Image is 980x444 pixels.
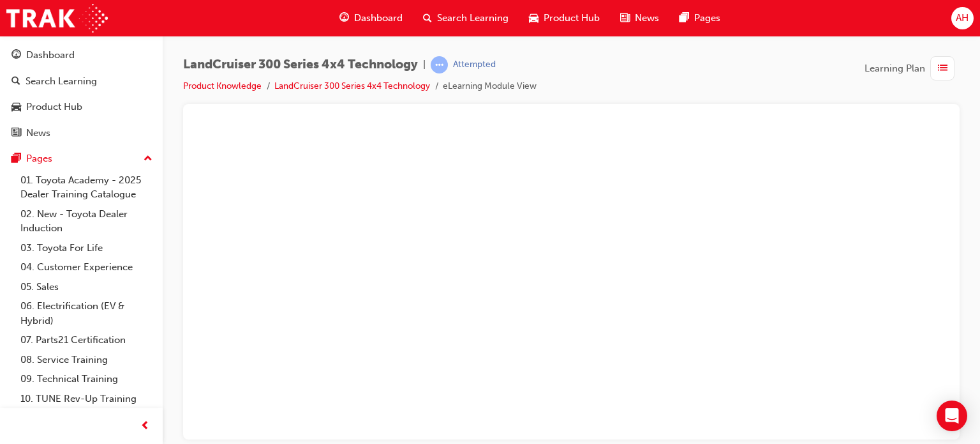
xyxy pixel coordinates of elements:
a: 10. TUNE Rev-Up Training [15,389,158,409]
span: pages-icon [679,10,689,26]
a: 03. Toyota For Life [15,238,158,258]
a: news-iconNews [610,5,669,31]
span: up-icon [144,151,152,167]
div: Pages [26,151,52,166]
span: news-icon [11,128,21,139]
span: Dashboard [354,11,403,26]
a: Product Knowledge [183,80,262,91]
span: news-icon [620,10,630,26]
span: learningRecordVerb_ATTEMPT-icon [431,56,448,73]
a: 08. Service Training [15,350,158,370]
div: Open Intercom Messenger [937,401,967,431]
span: Search Learning [437,11,509,26]
a: search-iconSearch Learning [413,5,519,31]
a: 06. Electrification (EV & Hybrid) [15,296,158,330]
div: Dashboard [26,48,75,63]
button: Pages [5,147,158,171]
span: Product Hub [544,11,600,26]
a: 02. New - Toyota Dealer Induction [15,204,158,238]
a: 09. Technical Training [15,369,158,389]
span: Pages [694,11,720,26]
span: car-icon [529,10,538,26]
a: pages-iconPages [669,5,731,31]
img: Trak [6,4,108,33]
a: Product Hub [5,95,158,119]
span: car-icon [11,102,21,113]
a: car-iconProduct Hub [519,5,610,31]
span: pages-icon [11,153,21,165]
a: guage-iconDashboard [329,5,413,31]
span: search-icon [423,10,432,26]
button: DashboardSearch LearningProduct HubNews [5,41,158,147]
span: search-icon [11,76,20,88]
div: News [26,126,50,141]
span: LandCruiser 300 Series 4x4 Technology [183,57,418,72]
a: 05. Sales [15,277,158,297]
span: News [635,11,659,26]
span: guage-icon [11,50,21,61]
div: Search Learning [26,74,97,89]
button: AH [951,7,974,29]
a: Dashboard [5,43,158,67]
li: eLearning Module View [443,79,537,94]
span: prev-icon [140,418,150,434]
span: AH [956,11,969,26]
a: News [5,121,158,145]
div: Attempted [453,59,496,71]
span: guage-icon [339,10,349,26]
a: 04. Customer Experience [15,257,158,277]
button: Learning Plan [865,56,960,80]
a: LandCruiser 300 Series 4x4 Technology [274,80,430,91]
span: | [423,57,426,72]
div: Product Hub [26,100,82,114]
span: list-icon [938,61,947,77]
span: Learning Plan [865,61,925,76]
a: 07. Parts21 Certification [15,330,158,350]
a: Search Learning [5,70,158,93]
a: 01. Toyota Academy - 2025 Dealer Training Catalogue [15,171,158,204]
